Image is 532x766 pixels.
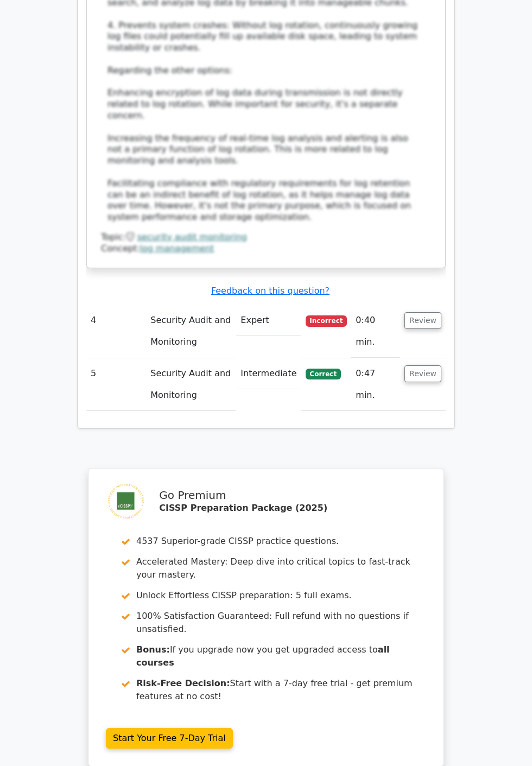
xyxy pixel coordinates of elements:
td: 0:40 min. [351,305,400,358]
a: Feedback on this question? [211,286,330,296]
td: 5 [86,358,146,411]
span: Correct [306,369,341,379]
td: Security Audit and Monitoring [146,358,236,411]
a: log management [140,243,214,254]
td: Security Audit and Monitoring [146,305,236,358]
span: Incorrect [306,315,347,326]
td: Intermediate [236,358,301,389]
div: Topic: [101,232,431,243]
button: Review [404,365,441,382]
td: 0:47 min. [351,358,400,411]
div: Concept: [101,243,431,255]
a: security audit monitoring [137,232,247,242]
td: Expert [236,305,301,336]
td: 4 [86,305,146,358]
a: Start Your Free 7-Day Trial [106,728,233,749]
button: Review [404,312,441,329]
